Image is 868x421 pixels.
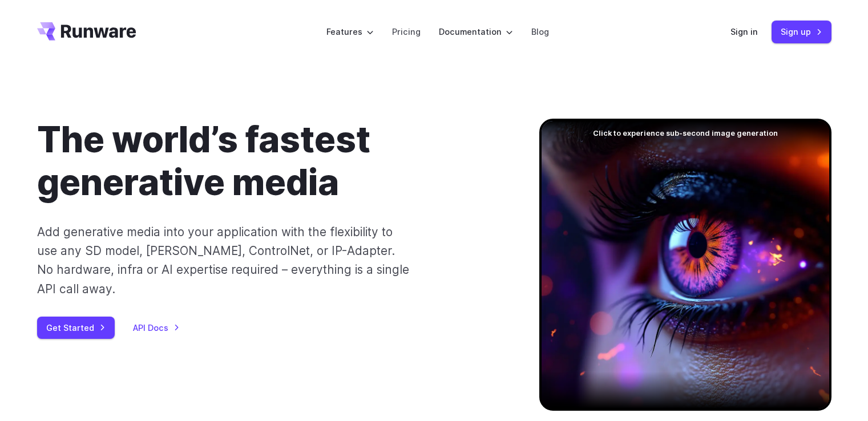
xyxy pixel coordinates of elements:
[37,119,503,204] h1: The world’s fastest generative media
[37,222,410,298] p: Add generative media into your application with the flexibility to use any SD model, [PERSON_NAME...
[439,25,513,38] label: Documentation
[326,25,374,38] label: Features
[37,317,115,339] a: Get Started
[730,25,758,38] a: Sign in
[772,21,831,43] a: Sign up
[392,25,421,38] a: Pricing
[531,25,549,38] a: Blog
[133,321,180,334] a: API Docs
[37,22,136,41] a: Go to /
